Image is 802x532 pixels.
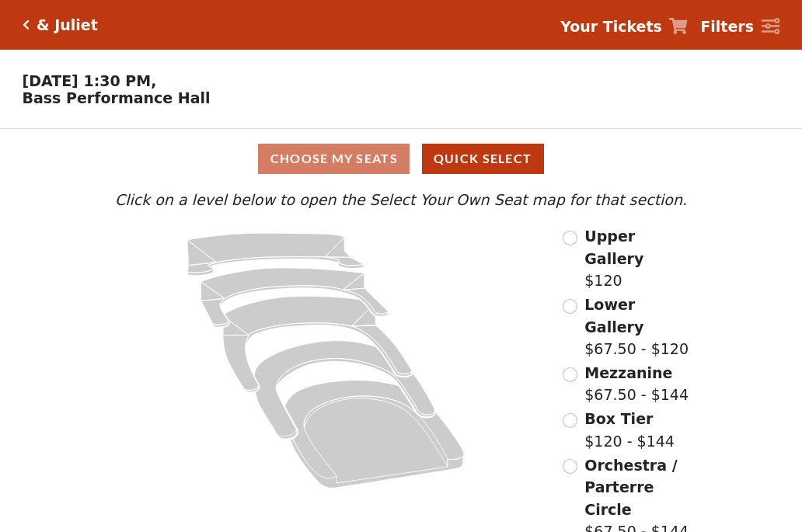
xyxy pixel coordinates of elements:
[584,364,672,381] span: Mezzanine
[285,381,465,489] path: Orchestra / Parterre Circle - Seats Available: 33
[584,410,653,427] span: Box Tier
[584,294,691,360] label: $67.50 - $120
[584,296,643,336] span: Lower Gallery
[584,408,675,452] label: $120 - $144
[422,144,544,174] button: Quick Select
[201,268,389,327] path: Lower Gallery - Seats Available: 65
[584,228,643,267] span: Upper Gallery
[37,16,98,34] h5: & Juliet
[111,189,691,211] p: Click on a level below to open the Select Your Own Seat map for that section.
[700,16,779,38] a: Filters
[700,18,754,35] strong: Filters
[187,233,364,276] path: Upper Gallery - Seats Available: 152
[23,19,30,30] a: Click here to go back to filters
[560,16,688,38] a: Your Tickets
[560,18,662,35] strong: Your Tickets
[584,225,691,292] label: $120
[584,457,677,518] span: Orchestra / Parterre Circle
[584,362,689,406] label: $67.50 - $144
